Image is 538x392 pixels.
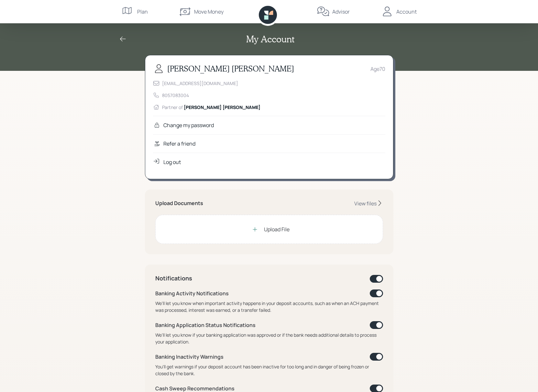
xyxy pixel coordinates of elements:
[137,8,148,16] div: Plan
[155,200,203,206] h5: Upload Documents
[163,121,214,129] div: Change my password
[396,8,417,16] div: Account
[155,289,229,297] div: Banking Activity Notifications
[167,64,294,73] h3: [PERSON_NAME] [PERSON_NAME]
[162,80,238,87] div: [EMAIL_ADDRESS][DOMAIN_NAME]
[155,275,192,282] h4: Notifications
[246,34,294,45] h2: My Account
[184,104,260,110] span: [PERSON_NAME] [PERSON_NAME]
[155,300,383,313] div: We'll let you know when important activity happens in your deposit accounts, such as when an ACH ...
[332,8,350,16] div: Advisor
[354,200,377,207] div: View files
[155,353,224,361] div: Banking Inactivity Warnings
[163,158,181,166] div: Log out
[162,104,260,111] div: Partner of
[264,225,290,233] div: Upload File
[162,92,189,99] div: 8057083004
[163,140,195,147] div: Refer a friend
[155,363,383,377] div: You'll get warnings if your deposit account has been inactive for too long and in danger of being...
[370,65,385,73] div: Age 70
[155,332,383,345] div: We'll let you know if your banking application was approved or if the bank needs additional detai...
[194,8,224,16] div: Move Money
[155,321,256,329] div: Banking Application Status Notifications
